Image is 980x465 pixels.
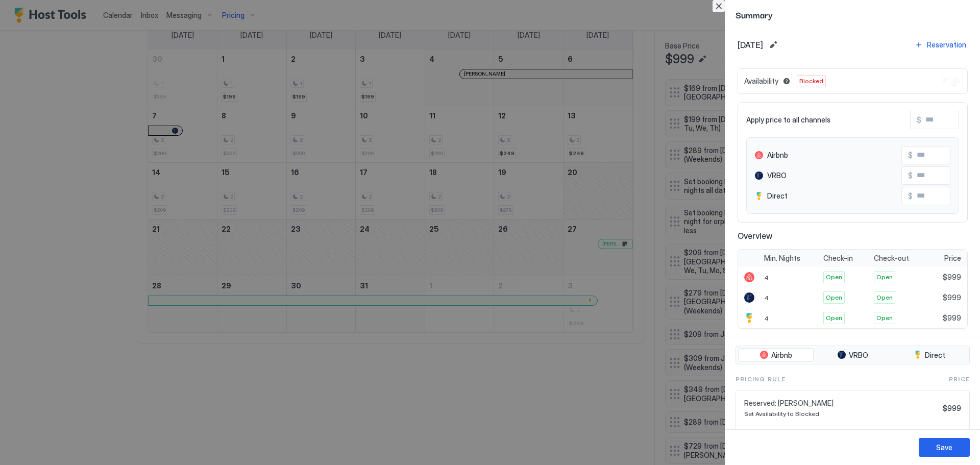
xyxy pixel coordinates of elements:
span: Open [826,293,842,302]
span: Price [949,375,970,384]
span: [DATE] [738,40,763,50]
span: Overview [738,231,968,241]
span: Open [826,313,842,323]
span: VRBO [849,351,868,360]
span: Blocked [799,77,823,86]
span: Apply price to all channels [746,115,830,125]
span: Open [826,273,842,282]
button: Blocked dates override all pricing rules and remain unavailable until manually unblocked [780,75,793,87]
span: Direct [767,191,788,201]
span: Check-out [874,254,909,263]
button: Airbnb [738,348,814,362]
span: $ [908,191,913,201]
button: VRBO [816,348,890,362]
span: Pricing Rule [736,375,786,384]
span: $999 [943,404,961,413]
span: Reserved: [PERSON_NAME] [744,399,939,408]
button: Reservation [913,38,968,52]
span: Min. Nights [764,254,800,263]
span: $ [908,171,913,180]
span: 4 [764,274,769,281]
button: Direct [892,348,967,362]
div: Reservation [927,39,966,50]
span: $ [917,115,921,125]
span: Open [876,293,893,302]
span: $999 [943,313,961,323]
span: Summary [736,8,970,21]
span: 4 [764,314,769,322]
span: Price [944,254,961,263]
span: 4 [764,294,769,302]
span: Availability [744,77,778,86]
span: Direct [925,351,945,360]
button: Save [919,438,970,457]
div: tab-group [736,346,970,365]
span: Open [876,273,893,282]
span: VRBO [767,171,787,180]
span: $999 [943,273,961,282]
span: Check-in [823,254,853,263]
span: $999 [943,293,961,302]
span: Airbnb [767,151,788,160]
span: Airbnb [771,351,792,360]
span: Open [876,313,893,323]
div: Save [936,442,952,453]
button: Edit date range [767,39,779,51]
span: Set Availability to Blocked [744,410,939,418]
span: $ [908,151,913,160]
